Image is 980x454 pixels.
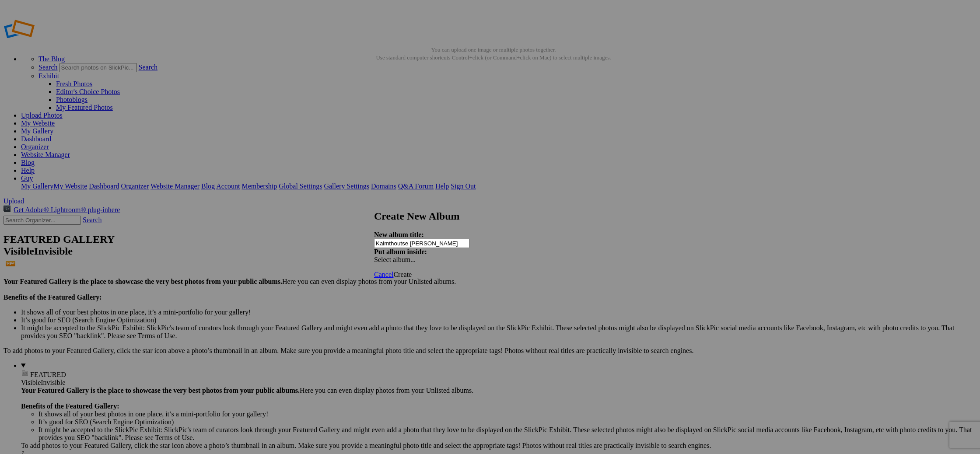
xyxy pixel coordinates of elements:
h2: Create New Album [374,210,606,222]
strong: Put album inside: [374,248,427,255]
strong: New album title: [374,231,424,238]
a: Cancel [374,271,393,278]
span: Create [393,271,412,278]
span: Select album... [374,256,416,263]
